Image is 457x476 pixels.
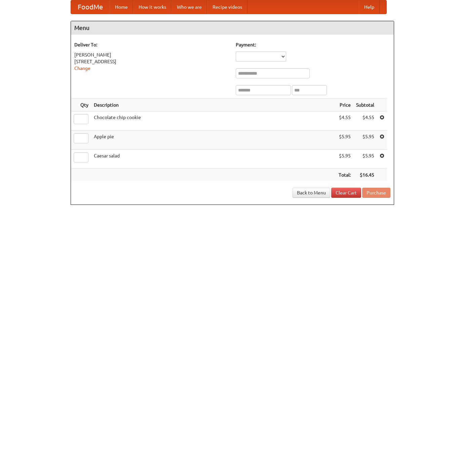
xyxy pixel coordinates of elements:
[71,21,394,35] h4: Menu
[74,41,229,48] h5: Deliver To:
[293,188,330,198] a: Back to Menu
[236,41,390,48] h5: Payment:
[71,0,110,14] a: FoodMe
[359,0,380,14] a: Help
[353,99,377,111] th: Subtotal
[336,131,353,150] td: $5.95
[336,99,353,111] th: Price
[91,131,336,150] td: Apple pie
[74,66,90,71] a: Change
[91,150,336,169] td: Caesar salad
[71,99,91,111] th: Qty
[74,58,229,65] div: [STREET_ADDRESS]
[353,150,377,169] td: $5.95
[362,188,390,198] button: Purchase
[74,51,229,58] div: [PERSON_NAME]
[353,169,377,181] th: $16.45
[353,131,377,150] td: $5.95
[207,0,247,14] a: Recipe videos
[353,111,377,131] td: $4.55
[91,111,336,131] td: Chocolate chip cookie
[172,0,207,14] a: Who we are
[110,0,133,14] a: Home
[133,0,172,14] a: How it works
[336,150,353,169] td: $5.95
[331,188,361,198] a: Clear Cart
[336,111,353,131] td: $4.55
[336,169,353,181] th: Total:
[91,99,336,111] th: Description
